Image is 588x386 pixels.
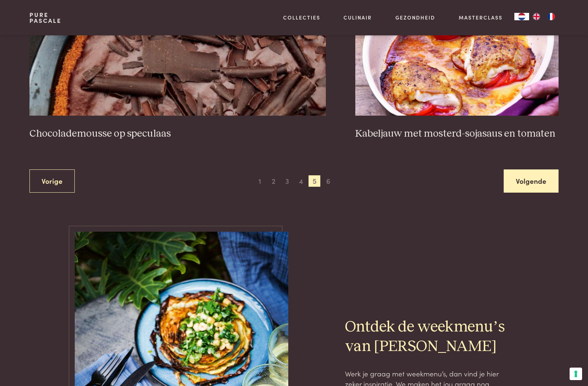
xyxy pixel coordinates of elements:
a: Collecties [283,14,320,21]
a: EN [529,13,544,20]
span: 1 [254,175,266,187]
a: NL [514,13,529,20]
h3: Chocolademousse op speculaas [29,127,326,140]
a: Gezondheid [395,14,435,21]
a: FR [544,13,559,20]
span: 3 [281,175,293,187]
span: 5 [309,175,320,187]
ul: Language list [529,13,559,20]
span: 2 [268,175,279,187]
h2: Ontdek de weekmenu’s van [PERSON_NAME] [345,317,514,357]
a: Volgende [504,169,559,193]
a: Culinair [344,14,372,21]
a: Vorige [29,169,75,193]
div: Language [514,13,529,20]
span: 4 [295,175,307,187]
h3: Kabeljauw met mosterd-sojasaus en tomaten [355,127,559,140]
a: PurePascale [29,12,61,24]
span: 6 [323,175,334,187]
a: Masterclass [459,14,503,21]
button: Uw voorkeuren voor toestemming voor trackingtechnologieën [570,368,582,380]
aside: Language selected: Nederlands [514,13,559,20]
